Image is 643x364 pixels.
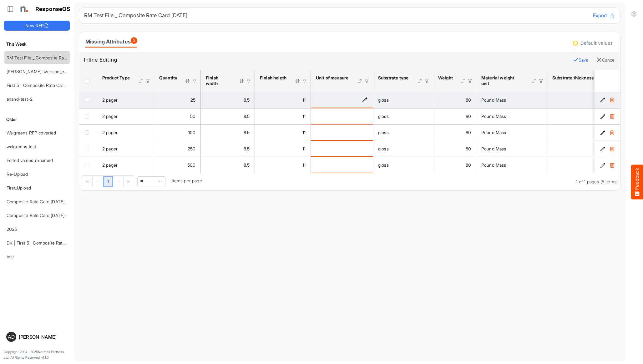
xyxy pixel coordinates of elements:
span: gloss [378,114,389,119]
a: Re-Upload [7,171,28,177]
td: 11 is template cell Column Header httpsnorthellcomontologiesmapping-rulesmeasurementhasfinishsize... [255,108,311,124]
td: Pound Mass is template cell Column Header httpsnorthellcomontologiesmapping-rulesmaterialhasmater... [476,92,547,108]
button: Delete [609,113,615,119]
div: Material weight unit [481,75,523,86]
div: Substrate thickness [552,75,595,81]
button: Feedback [631,165,643,200]
h1: ResponseOS [35,6,71,13]
a: anand-test-2 [7,96,33,102]
span: 11 [302,130,306,135]
div: Finish heigth [260,75,287,81]
a: 2025 [7,226,17,232]
td: checkbox [79,108,97,124]
span: 11 [302,146,306,151]
td: d5d0ab3b-f9d3-4fc7-b5ce-009a95157810 is template cell Column Header [595,157,621,173]
td: 80 is template cell Column Header httpsnorthellcomontologiesmapping-rulesmaterialhasmaterialweight [433,157,476,173]
td: 80 is template cell Column Header httpsnorthellcomontologiesmapping-rulesmaterialhassubstratemate... [547,92,619,108]
button: New RFP [4,21,70,31]
button: Edit [600,97,606,103]
a: Composite Rate Card [DATE]_smaller [7,213,81,218]
a: [PERSON_NAME]'sVersion_e2e-test-file_20250604_111803 [7,69,124,74]
td: 80 is template cell Column Header httpsnorthellcomontologiesmapping-rulesmaterialhassubstratemate... [547,124,619,141]
div: Filter Icon [538,78,544,84]
button: Edit [600,146,606,152]
span: 8.5 [244,114,250,119]
span: 11 [302,114,306,119]
td: Pound Mass is template cell Column Header httpsnorthellcomontologiesmapping-rulesmaterialhasmater... [476,157,547,173]
td: 80 is template cell Column Header httpsnorthellcomontologiesmapping-rulesmaterialhasmaterialweight [433,108,476,124]
span: (5 items) [600,179,618,184]
td: 8.5 is template cell Column Header httpsnorthellcomontologiesmapping-rulesmeasurementhasfinishsiz... [201,124,255,141]
td: 11 is template cell Column Header httpsnorthellcomontologiesmapping-rulesmeasurementhasfinishsize... [255,124,311,141]
td: 058cdc64-9b01-4252-b9bb-1ff54c1bd95a is template cell Column Header [595,108,621,124]
a: test [7,254,14,259]
td: checkbox [79,124,97,141]
span: 80 [466,146,471,151]
span: 8.5 [244,97,250,103]
div: [PERSON_NAME] [19,335,68,339]
span: Items per page [172,178,202,183]
td: checkbox [79,92,97,108]
h6: Older [4,116,70,123]
span: 11 [302,162,306,168]
td: gloss is template cell Column Header httpsnorthellcomontologiesmapping-rulesmaterialhassubstratem... [373,157,433,173]
td: is template cell Column Header httpsnorthellcomontologiesmapping-rulesmeasurementhasunitofmeasure [311,92,373,108]
td: gloss is template cell Column Header httpsnorthellcomontologiesmapping-rulesmaterialhassubstratem... [373,141,433,157]
h6: Inline Editing [84,56,568,64]
div: Filter Icon [192,78,197,84]
a: RM Test File _ Composite Rate Card [DATE] [7,55,94,60]
td: 2 pager is template cell Column Header product-type [97,141,154,157]
td: 8.5 is template cell Column Header httpsnorthellcomontologiesmapping-rulesmeasurementhasfinishsiz... [201,108,255,124]
span: Pagerdropdown [137,176,165,186]
td: cf6cec09-d289-45db-bfca-c2d47197e4a4 is template cell Column Header [595,92,621,108]
div: Pager Container [79,173,620,190]
td: 8.5 is template cell Column Header httpsnorthellcomontologiesmapping-rulesmeasurementhasfinishsiz... [201,157,255,173]
td: 11 is template cell Column Header httpsnorthellcomontologiesmapping-rulesmeasurementhasfinishsize... [255,92,311,108]
div: Go to first page [82,176,93,187]
td: 2 pager is template cell Column Header product-type [97,157,154,173]
h6: RM Test File _ Composite Rate Card [DATE] [84,13,588,18]
button: Edit [600,113,606,119]
td: Pound Mass is template cell Column Header httpsnorthellcomontologiesmapping-rulesmaterialhasmater... [476,141,547,157]
span: 2 pager [102,146,118,151]
span: 100 [188,130,195,135]
div: Filter Icon [364,78,370,84]
td: 80 is template cell Column Header httpsnorthellcomontologiesmapping-rulesmaterialhassubstratemate... [547,108,619,124]
span: 8.5 [244,130,250,135]
div: Go to next page [113,176,124,187]
td: is template cell Column Header httpsnorthellcomontologiesmapping-rulesmeasurementhasunitofmeasure [311,141,373,157]
th: Header checkbox [79,70,97,92]
span: 2 pager [102,162,118,168]
td: gloss is template cell Column Header httpsnorthellcomontologiesmapping-rulesmaterialhassubstratem... [373,108,433,124]
div: Default values [580,41,613,45]
td: 11 is template cell Column Header httpsnorthellcomontologiesmapping-rulesmeasurementhasfinishsize... [255,157,311,173]
button: Delete [609,162,615,168]
td: cbba0062-bb14-4cc9-b096-dcca574e7797 is template cell Column Header [595,141,621,157]
span: Pound Mass [481,146,506,151]
td: 80 is template cell Column Header httpsnorthellcomontologiesmapping-rulesmaterialhasmaterialweight [433,124,476,141]
span: 25 [190,97,195,103]
td: 2 pager is template cell Column Header product-type [97,108,154,124]
span: Pound Mass [481,114,506,119]
a: Page 1 of 1 Pages [103,176,113,187]
td: gloss is template cell Column Header httpsnorthellcomontologiesmapping-rulesmaterialhassubstratem... [373,92,433,108]
span: 80 [466,97,471,103]
td: 2 pager is template cell Column Header product-type [97,92,154,108]
td: is template cell Column Header httpsnorthellcomontologiesmapping-rulesmeasurementhasunitofmeasure [311,124,373,141]
td: 500 is template cell Column Header httpsnorthellcomontologiesmapping-rulesorderhasquantity [154,157,201,173]
td: is template cell Column Header httpsnorthellcomontologiesmapping-rulesmeasurementhasunitofmeasure [311,157,373,173]
span: 250 [188,146,195,151]
div: Unit of measure [316,75,349,81]
td: 8.5 is template cell Column Header httpsnorthellcomontologiesmapping-rulesmeasurementhasfinishsiz... [201,141,255,157]
div: Weight [438,75,452,81]
a: Edited values_renamed [7,158,53,163]
td: 80 is template cell Column Header httpsnorthellcomontologiesmapping-rulesmaterialhasmaterialweight [433,141,476,157]
a: Walgreens RFP coverted [7,130,56,135]
span: 5 [131,37,137,44]
td: Pound Mass is template cell Column Header httpsnorthellcomontologiesmapping-rulesmaterialhasmater... [476,124,547,141]
td: is template cell Column Header httpsnorthellcomontologiesmapping-rulesmeasurementhasunitofmeasure [311,108,373,124]
p: Copyright 2004 - 2025 Northell Partners Ltd. All Rights Reserved. v 1.1.0 [4,349,70,360]
div: Filter Icon [424,78,430,84]
td: 25 is template cell Column Header httpsnorthellcomontologiesmapping-rulesorderhasquantity [154,92,201,108]
span: 80 [466,162,471,168]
